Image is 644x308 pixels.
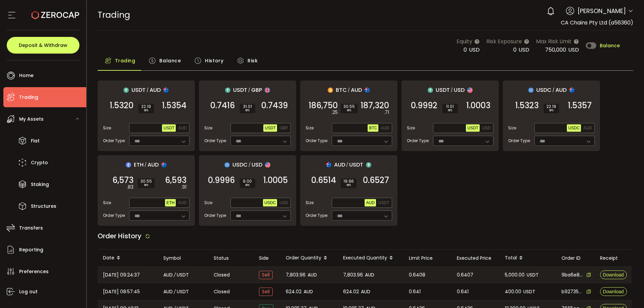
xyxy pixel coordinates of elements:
span: 6,593 [165,177,186,184]
img: usdt_portfolio.svg [225,87,230,93]
span: Size [204,200,212,206]
i: BPS [546,109,556,113]
span: Order Type [407,138,429,144]
span: 1.0005 [263,177,288,184]
div: Executed Quantity [338,252,404,264]
span: AUD [308,271,317,279]
em: / [174,288,176,296]
span: Risk Exposure [486,37,522,46]
span: Order Type [306,212,327,219]
span: Size [103,200,111,206]
span: Preferences [19,267,49,276]
div: 聊天小组件 [566,236,644,308]
button: AUD [365,199,376,206]
span: 19.96 [343,179,354,183]
img: aud_portfolio.svg [163,87,169,93]
div: Status [208,254,254,262]
span: Risk [248,54,258,67]
em: .71 [384,109,389,116]
span: USDC [536,86,551,94]
em: / [552,87,554,93]
span: USD [252,161,262,169]
span: Order Type [306,138,327,144]
span: Staking [31,180,49,189]
span: GBP [251,86,262,94]
button: USD [278,199,289,206]
span: GBP [279,126,288,130]
span: AUD [366,200,374,205]
span: USDT [233,86,247,94]
iframe: Chat Widget [566,236,644,308]
i: BPS [243,183,253,187]
div: Order Quantity [280,252,338,264]
span: Trading [19,93,38,102]
button: USDC [567,124,581,132]
span: AUD [178,126,186,130]
span: Home [19,71,34,80]
i: BPS [343,183,354,187]
span: Trading [98,9,130,21]
img: aud_portfolio.svg [365,87,370,93]
span: Sell [259,288,273,296]
img: usdt_portfolio.svg [123,87,129,93]
span: 0.641 [409,288,421,296]
img: aud_portfolio.svg [161,162,167,168]
span: AUD [555,86,567,94]
span: 6,573 [112,177,133,184]
span: b9273550-9ec8-42ab-b440-debceb6bf362 [561,288,583,295]
span: AUD [148,161,159,169]
span: Size [508,125,516,131]
span: 0.6407 [457,271,473,279]
span: Size [407,125,415,131]
div: Symbol [158,254,208,262]
span: 187,320 [361,102,389,109]
button: AUD [177,199,188,206]
img: usd_portfolio.svg [265,162,270,168]
span: USDT [177,288,189,296]
img: gbp_portfolio.svg [265,87,270,93]
span: AUD [361,288,370,296]
em: / [145,162,147,168]
img: usdc_portfolio.svg [224,162,230,168]
span: 11.01 [445,105,455,109]
span: Closed [214,271,230,279]
span: AUD [583,126,592,130]
button: USDC [263,199,277,206]
em: / [248,87,250,93]
img: aud_portfolio.svg [569,87,575,93]
span: Balance [600,43,620,48]
button: USD [481,124,492,132]
i: BPS [343,109,355,113]
span: 7,803.96 [286,271,306,279]
img: usdt_portfolio.svg [366,162,371,168]
span: Order Type [204,138,226,144]
button: USDT [162,124,176,132]
span: Log out [19,287,38,297]
em: .25 [331,109,338,116]
span: Closed [214,288,230,295]
span: Transfers [19,223,43,233]
span: USDT [349,161,363,169]
span: Trading [115,54,136,67]
span: 30.55 [141,179,152,183]
span: 400.00 [505,288,521,296]
span: 7,803.96 [343,271,363,279]
em: / [147,87,149,93]
span: Deposit & Withdraw [19,43,67,48]
span: ETH [134,161,144,169]
span: My Assets [19,114,44,124]
span: Order Type [103,212,125,219]
span: Order Type [204,212,226,219]
span: [PERSON_NAME] [578,6,626,15]
span: Order History [98,231,142,241]
em: / [249,162,251,168]
span: Size [204,125,212,131]
span: AUD [163,271,173,279]
button: AUD [177,124,188,132]
img: usdt_portfolio.svg [428,87,433,93]
span: Size [103,125,111,131]
span: AUD [150,86,161,94]
span: 1.5357 [568,102,592,109]
span: USD [482,126,490,130]
button: USDT [263,124,277,132]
